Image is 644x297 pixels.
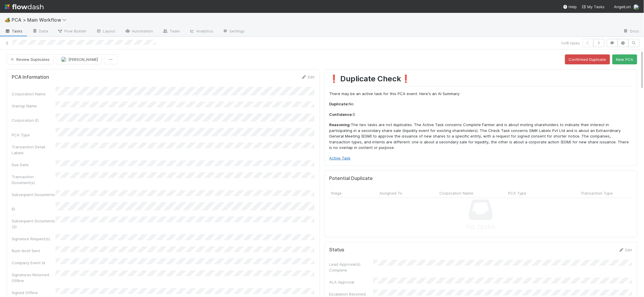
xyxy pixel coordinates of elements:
[329,101,633,107] p: No
[7,54,53,64] button: Review Duplicates
[301,75,315,79] a: Edit
[619,27,644,36] a: Docs
[12,117,56,123] div: Corporation ID
[12,192,56,198] div: Subsequent Documents
[329,122,633,151] p: The two tasks are not duplicates. The Active Task concerns Complete Farmer and is about inviting ...
[68,57,98,62] span: [PERSON_NAME]
[581,190,613,196] span: Transaction Type
[329,102,349,106] strong: Duplicate:
[380,190,403,196] span: Assigned To
[12,248,56,254] div: Rush Notif Sent
[329,156,351,160] a: Active Task
[9,57,50,62] span: Review Duplicates
[329,261,373,273] div: Lead Approval(s) Complete
[5,28,23,34] span: Tasks
[56,54,102,64] button: [PERSON_NAME]
[12,74,49,80] h5: PCA Information
[12,144,56,156] div: Transaction Detail Labels
[12,206,56,212] div: ID
[619,248,632,252] a: Edit
[633,4,639,10] img: avatar_2bce2475-05ee-46d3-9413-d3901f5fa03f.png
[329,74,633,86] h1: ❗ Duplicate Check❗️
[329,112,353,117] strong: Confidence:
[331,190,342,196] span: Stage
[614,4,631,9] span: AngelList
[12,132,56,138] div: PCA Type
[61,56,67,62] img: avatar_2bce2475-05ee-46d3-9413-d3901f5fa03f.png
[184,27,218,36] a: Analytics
[329,91,633,97] p: There may be an active task for this PCA event. Here's an AI Summary:
[329,291,373,297] div: Escalation Resolved
[53,27,91,36] a: Flow Builder
[565,54,610,64] button: Confirmed Duplicate
[57,28,87,34] span: Flow Builder
[12,162,56,168] div: Due Date
[5,2,44,12] img: logo-inverted-e16ddd16eac7371096b0.svg
[582,4,605,9] span: My Tasks
[582,4,605,10] a: My Tasks
[329,122,351,127] strong: Reasoning:
[329,247,345,253] h5: Status
[12,218,56,230] div: Subsequent Documents (2)
[120,27,158,36] a: Automation
[12,260,56,266] div: Company Event Id
[218,27,250,36] a: Settings
[12,91,56,97] div: Corporation Name
[466,222,495,232] span: No tasks
[329,176,373,181] h5: Potential Duplicate
[12,103,56,109] div: Startup Name
[563,4,577,10] div: Help
[12,236,56,242] div: Signature Request(s)
[12,174,56,186] div: Transaction Document(s)
[561,40,580,46] span: 1 of 8 tasks
[5,17,11,22] span: 🏕️
[27,27,53,36] a: Data
[158,27,184,36] a: Team
[329,112,633,118] p: 5
[440,190,474,196] span: Corporation Name
[612,54,637,64] button: New PCA
[12,272,56,284] div: Signatures Returned Offline
[508,190,526,196] span: PCA Type
[91,27,120,36] a: Layout
[329,279,373,285] div: ALA Approval
[12,17,69,23] span: PCA > Main Workflow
